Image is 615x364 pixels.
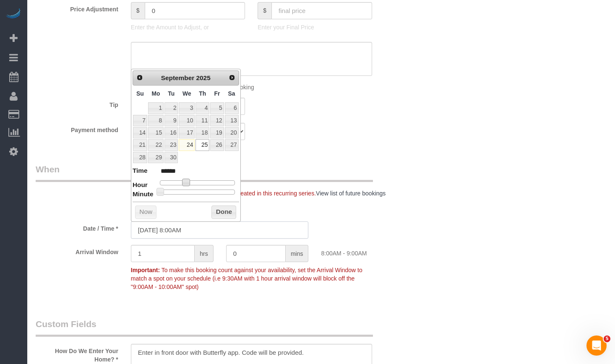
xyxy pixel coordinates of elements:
input: MM/DD/YYYY HH:MM [131,221,309,239]
span: $ [131,2,145,19]
label: Date / Time * [29,221,125,233]
a: 3 [179,102,195,114]
span: Tuesday [168,90,175,97]
a: 1 [148,102,164,114]
div: There are already future bookings created in this recurring series. [125,189,410,198]
a: View list of future bookings [316,190,386,197]
a: 22 [148,139,164,151]
legend: Custom Fields [36,318,373,337]
a: 20 [225,127,239,138]
button: Now [135,205,156,219]
a: 6 [225,102,239,114]
a: Next [226,72,238,83]
span: To make this booking count against your availability, set the Arrival Window to match a spot on y... [131,267,362,290]
a: 8 [148,115,164,126]
label: How Do We Enter Your Home? * [29,344,125,364]
span: Saturday [228,90,235,97]
span: September [161,74,195,81]
span: mins [286,245,309,262]
a: 10 [179,115,195,126]
div: 8:00AM - 9:00AM [315,245,410,257]
span: Prev [136,74,143,81]
dt: Minute [133,190,154,200]
span: $ [258,2,271,19]
a: 4 [195,102,209,114]
a: 29 [148,152,164,163]
a: 23 [164,139,178,151]
label: Tip [29,98,125,109]
a: 27 [225,139,239,151]
a: 14 [133,127,147,138]
a: 17 [179,127,195,138]
span: Thursday [199,90,206,97]
a: 13 [225,115,239,126]
span: Monday [151,90,160,97]
a: 18 [195,127,209,138]
a: 28 [133,152,147,163]
label: Arrival Window [29,245,125,256]
label: Payment method [29,123,125,134]
dt: Time [133,166,148,177]
a: 25 [195,139,209,151]
a: 16 [164,127,178,138]
a: Prev [134,72,146,83]
a: 21 [133,139,147,151]
a: 30 [164,152,178,163]
span: 2025 [196,74,211,81]
span: Friday [214,90,220,97]
button: Done [211,205,236,219]
a: 2 [164,102,178,114]
span: hrs [195,245,213,262]
a: 11 [195,115,209,126]
label: Price Adjustment [29,2,125,13]
legend: When [36,163,373,182]
span: Wednesday [182,90,191,97]
p: Enter your Final Price [258,23,372,31]
a: 15 [148,127,164,138]
a: 24 [179,139,195,151]
a: 19 [210,127,224,138]
dt: Hour [133,180,148,191]
a: 9 [164,115,178,126]
a: 12 [210,115,224,126]
strong: Important: [131,267,160,273]
iframe: Intercom live chat [586,335,607,356]
span: Next [229,74,235,81]
a: 26 [210,139,224,151]
a: 7 [133,115,147,126]
input: final price [271,2,372,19]
span: 5 [604,335,610,342]
span: Sunday [136,90,144,97]
p: Enter the Amount to Adjust, or [131,23,245,31]
a: 5 [210,102,224,114]
img: Automaid Logo [5,8,22,20]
